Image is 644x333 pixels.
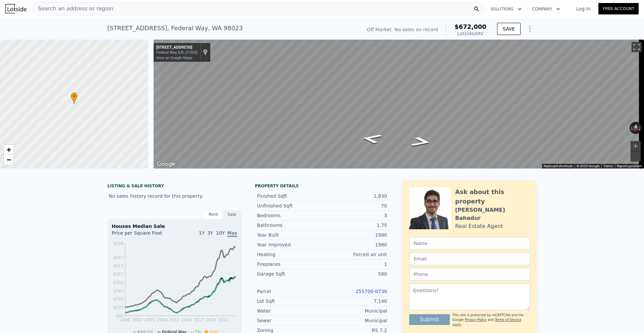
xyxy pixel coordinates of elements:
[107,23,243,33] div: [STREET_ADDRESS] , Federal Way , WA 98023
[5,4,26,13] img: Lotside
[199,230,205,236] span: 1Y
[216,230,225,236] span: 10Y
[113,272,123,277] tspan: $357
[107,190,241,202] div: No sales history record for this property.
[603,164,613,168] a: Terms
[154,40,644,169] div: Street View
[356,289,387,294] a: 255700-0730
[527,3,566,15] button: Company
[568,5,598,12] a: Log In
[257,241,322,248] div: Year Improved
[227,230,237,237] span: Max
[455,187,530,206] div: Ask about this property
[322,251,387,258] div: Forced air unit
[631,141,641,151] button: Zoom in
[157,318,167,322] tspan: 2008
[322,317,387,324] div: Municipal
[632,42,642,52] button: Toggle fullscreen view
[112,230,174,240] div: Price per Square Foot
[257,222,322,229] div: Bathrooms
[207,230,213,236] span: 3Y
[113,264,123,268] tspan: $412
[322,298,387,304] div: 7,140
[257,202,322,209] div: Unfinished Sqft
[113,305,123,310] tspan: $137
[257,193,322,199] div: Finished Sqft
[257,261,322,268] div: Fireplaces
[71,92,77,104] div: •
[452,313,530,327] div: This site is protected by reCAPTCHA and the Google and apply.
[4,145,14,155] a: Zoom in
[465,318,487,322] a: Privacy Policy
[255,183,389,189] div: Property details
[7,145,11,154] span: +
[577,164,599,168] span: © 2025 Google
[257,251,322,258] div: Heating
[257,317,322,324] div: Sewer
[113,297,123,301] tspan: $192
[409,314,450,325] button: Submit
[194,318,204,322] tspan: 2017
[156,45,198,50] div: [STREET_ADDRESS]
[155,160,177,169] a: Open this area in Google Maps (opens a new window)
[322,193,387,199] div: 1,830
[322,307,387,314] div: Municipal
[116,314,123,318] tspan: $82
[156,50,198,55] div: Federal Way, [US_STATE]
[630,122,633,134] button: Rotate counterclockwise
[4,155,14,165] a: Zoom out
[257,271,322,277] div: Garage Sqft
[223,210,241,219] div: Sale
[206,318,216,322] tspan: 2019
[455,206,530,222] div: [PERSON_NAME] Bahadur
[322,271,387,277] div: 580
[454,30,486,37] div: Lotside ARV
[632,122,639,134] button: Reset the view
[402,135,440,149] path: Go West, SW 337th St
[257,288,322,295] div: Parcel
[33,5,113,13] span: Search an address or region
[71,93,77,99] span: •
[204,210,223,219] div: Rent
[112,223,237,230] div: Houses Median Sale
[203,49,208,56] a: Show location on map
[155,160,177,169] img: Google
[631,151,641,161] button: Zoom out
[322,212,387,219] div: 3
[617,164,642,168] a: Report a problem
[322,261,387,268] div: 1
[322,241,387,248] div: 1980
[322,202,387,209] div: 70
[218,318,229,322] tspan: 2022
[107,183,241,190] div: LISTING & SALE HISTORY
[113,280,123,285] tspan: $302
[120,318,130,322] tspan: 2000
[485,3,527,15] button: Solutions
[638,122,642,134] button: Rotate clockwise
[409,237,530,250] input: Name
[367,26,438,33] div: Off Market. No sales on record
[409,268,530,281] input: Phone
[544,164,573,169] button: Keyboard shortcuts
[353,131,390,146] path: Go East, SW 337th St
[455,222,503,230] div: Real Estate Agent
[454,23,486,30] span: $672,000
[113,255,123,260] tspan: $467
[113,241,123,246] tspan: $559
[7,155,11,164] span: −
[154,40,644,169] div: Map
[181,318,192,322] tspan: 2014
[497,23,521,35] button: SAVE
[169,318,179,322] tspan: 2011
[322,222,387,229] div: 1.75
[523,22,537,36] button: Show Options
[322,232,387,238] div: 1980
[145,318,155,322] tspan: 2005
[257,298,322,304] div: Lot Sqft
[257,212,322,219] div: Bedrooms
[132,318,143,322] tspan: 2002
[598,3,639,14] a: Free Account
[156,56,193,60] a: View on Google Maps
[113,289,123,293] tspan: $247
[257,232,322,238] div: Year Built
